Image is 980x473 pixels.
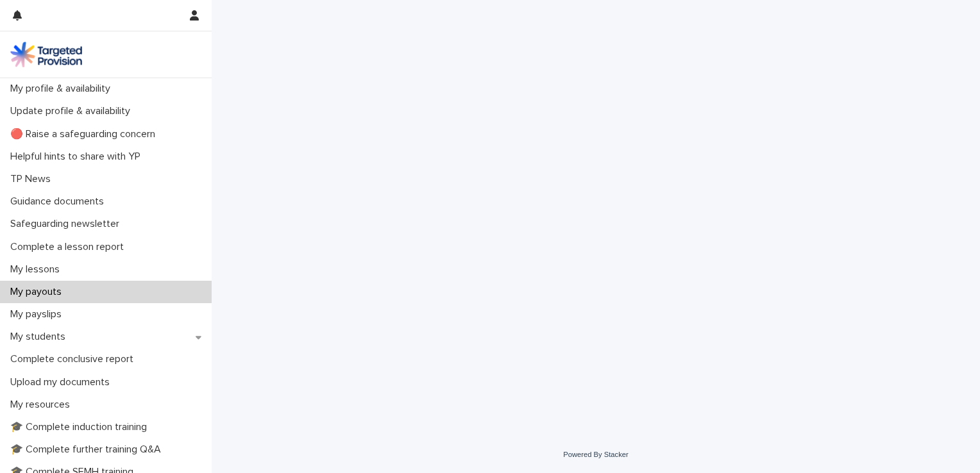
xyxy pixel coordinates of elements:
p: Guidance documents [5,195,114,208]
p: My profile & availability [5,83,121,95]
p: My payslips [5,308,72,320]
p: 🎓 Complete further training Q&A [5,444,171,456]
p: Upload my documents [5,376,120,388]
p: My payouts [5,286,72,298]
p: Helpful hints to share with YP [5,151,151,163]
a: Powered By Stacker [563,451,628,458]
p: Update profile & availability [5,105,140,117]
p: My resources [5,399,80,411]
p: My students [5,331,76,343]
p: 🔴 Raise a safeguarding concern [5,128,165,140]
p: My lessons [5,263,70,276]
p: Complete conclusive report [5,353,144,365]
p: Complete a lesson report [5,241,134,253]
p: Safeguarding newsletter [5,218,130,230]
p: 🎓 Complete induction training [5,421,157,433]
p: TP News [5,173,61,185]
img: M5nRWzHhSzIhMunXDL62 [10,42,82,67]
